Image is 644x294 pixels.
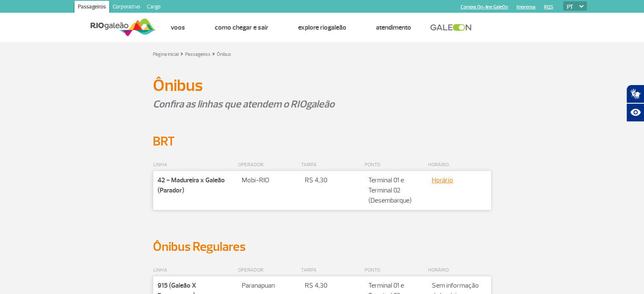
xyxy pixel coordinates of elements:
a: > [212,49,215,58]
a: Explore RIOgaleão [298,23,346,32]
a: Cargo [144,1,164,14]
a: Corporativo [109,1,144,14]
td: Terminal 01 e Terminal 02 (Desembarque) [364,171,428,210]
a: Horário [432,176,453,184]
th: TARIFA [301,265,364,276]
p: Paranapuan [242,280,296,291]
p: OPERADOR [238,160,300,170]
h2: BRT [153,134,492,149]
a: Como chegar e sair [215,23,268,32]
a: Página inicial [153,51,179,58]
a: Imprensa [517,4,536,10]
p: OPERADOR [238,265,300,275]
button: Abrir tradutor de língua de sinais. [626,85,644,103]
th: PONTO [364,265,428,276]
p: LINHA [153,160,237,170]
p: Mobi-RIO [242,175,296,185]
a: Compra On-line GaleOn [461,4,508,10]
a: Voos [171,23,185,32]
h1: Ônibus [153,78,492,93]
h2: Ônibus Regulares [153,239,492,255]
button: Abrir recursos assistivos. [626,103,644,122]
p: HORÁRIO [428,265,491,275]
a: Passageiros [75,1,109,14]
a: Ônibus [217,51,231,58]
p: LINHA [153,265,237,275]
div: Plugin de acessibilidade da Hand Talk. [626,85,644,122]
a: > [180,49,183,58]
th: PONTO [364,159,428,171]
p: R$ 4,30 [305,175,360,185]
a: RQS [544,4,553,10]
p: HORÁRIO [428,160,491,170]
strong: 42 - Madureira x Galeão (Parador) [158,176,225,195]
p: TARIFA [301,160,364,170]
a: Atendimento [376,23,411,32]
p: Confira as linhas que atendem o RIOgaleão [153,97,492,111]
a: Passageiros [185,51,210,58]
p: R$ 4,30 [305,280,360,291]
